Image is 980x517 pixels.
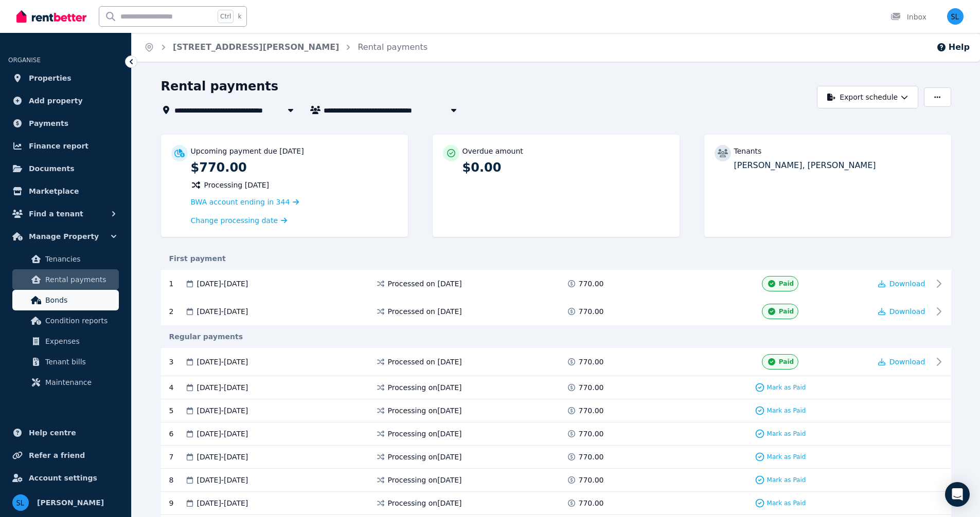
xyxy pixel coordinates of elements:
p: [PERSON_NAME], [PERSON_NAME] [734,159,941,172]
a: Condition reports [12,310,119,331]
button: Download [878,279,925,289]
span: Condition reports [45,315,115,327]
a: Payments [8,113,123,134]
div: 4 [169,382,185,393]
span: Processing on [DATE] [388,429,462,439]
span: 770.00 [579,405,604,416]
a: Finance report [8,136,123,156]
div: Inbox [890,12,926,22]
span: Mark as Paid [767,499,806,507]
span: Mark as Paid [767,383,806,392]
img: Steve Langton [947,8,964,25]
span: [DATE] - [DATE] [197,452,248,462]
a: Account settings [8,468,123,488]
span: 770.00 [579,279,604,289]
span: [DATE] - [DATE] [197,306,248,317]
span: k [238,12,241,21]
span: Tenant bills [45,356,115,368]
button: Manage Property [8,226,123,247]
a: Add property [8,90,123,111]
span: Processing [DATE] [204,180,270,190]
a: Documents [8,158,123,179]
p: Overdue amount [462,146,523,156]
span: Help centre [29,427,76,439]
span: Mark as Paid [767,476,806,484]
span: Download [889,280,925,288]
div: Regular payments [161,331,951,342]
span: Account settings [29,472,97,484]
span: 770.00 [579,498,604,508]
span: Maintenance [45,376,115,389]
div: First payment [161,253,951,264]
span: Mark as Paid [767,430,806,438]
p: Tenants [734,146,762,156]
span: Payments [29,117,68,130]
span: Find a tenant [29,208,83,220]
span: Refer a friend [29,449,85,461]
div: 8 [169,475,185,485]
div: 7 [169,452,185,462]
div: 9 [169,498,185,508]
span: Paid [779,358,794,366]
span: 770.00 [579,357,604,367]
span: 770.00 [579,475,604,485]
span: BWA account ending in 344 [191,198,290,206]
a: Properties [8,68,123,88]
nav: Breadcrumb [132,33,440,62]
span: Manage Property [29,230,99,243]
span: [DATE] - [DATE] [197,279,248,289]
div: 2 [169,306,185,317]
p: Upcoming payment due [DATE] [191,146,304,156]
span: [DATE] - [DATE] [197,357,248,367]
span: [DATE] - [DATE] [197,475,248,485]
span: 770.00 [579,382,604,393]
span: Processing on [DATE] [388,498,462,508]
span: Change processing date [191,215,278,226]
span: 770.00 [579,429,604,439]
span: [DATE] - [DATE] [197,429,248,439]
span: Documents [29,162,75,175]
button: Download [878,357,925,367]
img: Steve Langton [12,494,29,511]
span: Properties [29,72,72,84]
span: 770.00 [579,452,604,462]
span: Processed on [DATE] [388,357,462,367]
a: Refer a friend [8,445,123,466]
span: [DATE] - [DATE] [197,498,248,508]
span: Mark as Paid [767,407,806,415]
span: Processing on [DATE] [388,382,462,393]
span: Processing on [DATE] [388,452,462,462]
img: RentBetter [16,9,86,24]
span: Download [889,358,925,366]
span: Mark as Paid [767,453,806,461]
span: [DATE] - [DATE] [197,405,248,416]
div: 3 [169,354,185,370]
a: Marketplace [8,181,123,201]
button: Export schedule [817,86,918,108]
div: 5 [169,405,185,416]
span: ORGANISE [8,57,41,64]
span: Add property [29,95,83,107]
a: Rental payments [12,269,119,290]
span: Paid [779,280,794,288]
span: Processed on [DATE] [388,306,462,317]
span: Processing on [DATE] [388,405,462,416]
a: Help centre [8,422,123,443]
a: Rental payments [358,42,427,52]
a: Maintenance [12,372,119,393]
span: Rental payments [45,273,115,286]
span: [PERSON_NAME] [37,496,104,509]
span: Bonds [45,294,115,306]
button: Download [878,306,925,317]
span: Download [889,307,925,316]
a: Tenant bills [12,352,119,372]
span: Expenses [45,335,115,347]
span: Tenancies [45,253,115,265]
a: Tenancies [12,249,119,269]
h1: Rental payments [161,78,279,95]
a: Bonds [12,290,119,310]
span: Processing on [DATE] [388,475,462,485]
button: Help [936,41,970,53]
span: 770.00 [579,306,604,317]
div: 1 [169,279,185,289]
